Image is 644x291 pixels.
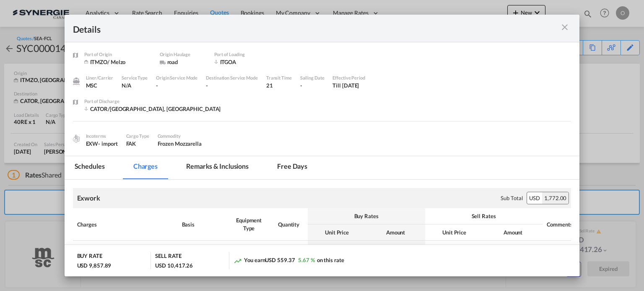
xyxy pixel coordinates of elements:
[206,82,258,89] div: -
[527,192,542,204] div: USD
[65,156,326,179] md-pagination-wrapper: Use the left and right arrow keys to navigate between tabs
[72,134,81,143] img: cargo.png
[86,132,118,140] div: Incoterms
[234,257,242,265] md-icon: icon-trending-up
[312,212,421,220] div: Buy Rates
[158,132,202,140] div: Commodity
[298,257,314,263] span: 5.67 %
[156,82,197,89] div: -
[160,51,206,58] div: Origin Haulage
[73,23,522,33] div: Details
[77,221,174,228] div: Charges
[86,140,118,147] div: EXW
[158,140,202,147] span: Frozen Mozzarella
[156,74,197,82] div: Origin Service Mode
[332,82,359,89] div: Till 30 Sep 2025
[77,252,102,262] div: BUY RATE
[176,156,259,179] md-tab-item: Remarks & Inclusions
[84,105,221,113] div: CATOR/Toronto, ON
[126,132,149,140] div: Cargo Type
[234,256,344,265] div: You earn on this rate
[98,140,117,147] div: - import
[501,194,522,202] div: Sub Total
[160,58,206,66] div: road
[84,51,151,58] div: Port of Origin
[308,224,366,241] th: Unit Price
[543,208,576,241] th: Comments
[300,82,325,89] div: -
[425,224,484,241] th: Unit Price
[84,58,151,66] div: ITMZO/ Melzo
[366,224,425,241] th: Amount
[542,192,569,204] div: 1,772.00
[265,257,295,263] span: USD 559.37
[300,74,325,82] div: Sailing Date
[182,221,224,228] div: Basis
[214,58,281,66] div: ITGOA
[266,82,292,89] div: 21
[266,74,292,82] div: Transit Time
[155,262,193,269] div: USD 10,417.26
[232,216,266,232] div: Equipment Type
[560,22,570,32] md-icon: icon-close m-3 fg-AAA8AD cursor
[332,74,365,82] div: Effective Period
[214,51,281,58] div: Port of Loading
[206,74,258,82] div: Destination Service Mode
[155,252,181,262] div: SELL RATE
[484,224,543,241] th: Amount
[65,15,580,277] md-dialog: Port of Origin ...
[274,221,304,228] div: Quantity
[267,156,317,179] md-tab-item: Free days
[122,82,131,89] span: N/A
[429,212,538,220] div: Sell Rates
[77,262,112,269] div: USD 9,857.89
[123,156,168,179] md-tab-item: Charges
[77,193,100,203] div: Exwork
[126,140,149,147] div: FAK
[122,74,148,82] div: Service Type
[84,98,221,105] div: Port of Discharge
[86,74,114,82] div: Liner/Carrier
[86,82,114,89] div: MSC
[65,156,115,179] md-tab-item: Schedules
